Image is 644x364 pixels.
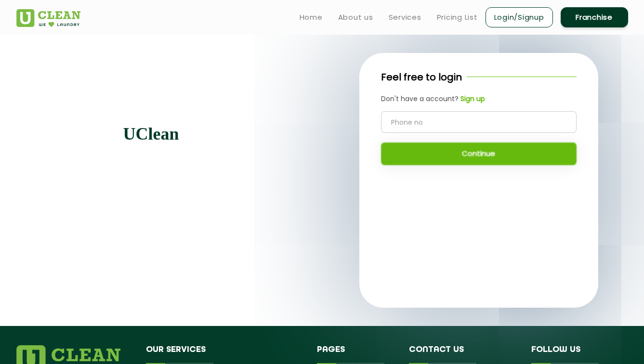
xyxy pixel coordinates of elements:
p: Let take care of your first impressions [100,124,231,182]
a: About us [338,12,373,23]
h4: Pages [317,345,394,364]
a: Home [300,12,323,23]
a: Pricing List [437,12,478,23]
h4: Our Services [146,345,303,364]
img: quote-img [71,88,107,115]
h4: Contact us [409,345,517,364]
img: UClean Laundry and Dry Cleaning [16,9,80,27]
p: Feel free to login [381,70,462,84]
h4: Follow us [531,345,616,364]
a: Services [389,12,421,23]
span: Don't have a account? [381,94,459,104]
a: Login/Signup [486,7,553,27]
input: Phone no [381,111,577,133]
a: Franchise [561,7,628,27]
b: UClean [123,124,179,143]
b: Sign up [460,94,485,104]
a: Sign up [459,94,485,104]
